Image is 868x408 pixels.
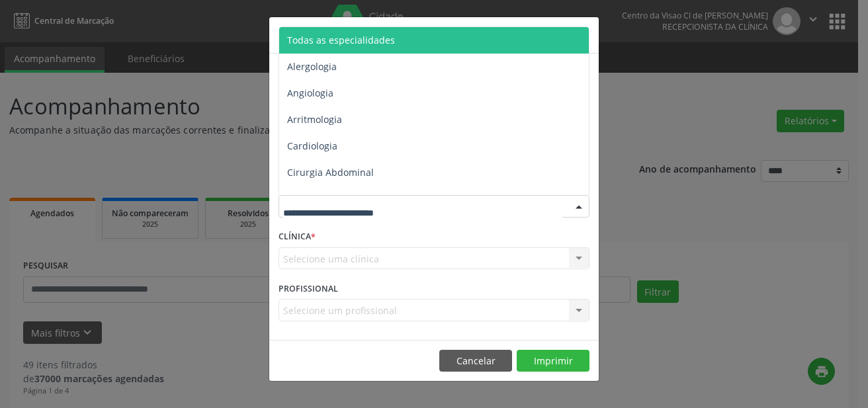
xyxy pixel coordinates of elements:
span: Alergologia [287,60,337,73]
span: Angiologia [287,87,333,99]
span: Cardiologia [287,140,337,152]
span: Cirurgia Abdominal [287,166,374,179]
h5: Relatório de agendamentos [279,26,430,44]
label: PROFISSIONAL [279,278,338,299]
button: Cancelar [439,350,512,372]
button: Imprimir [517,350,589,372]
label: CLÍNICA [279,227,316,247]
button: Close [572,17,599,50]
span: Todas as especialidades [287,34,395,46]
span: Cirurgia Bariatrica [287,192,369,205]
span: Arritmologia [287,113,342,126]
